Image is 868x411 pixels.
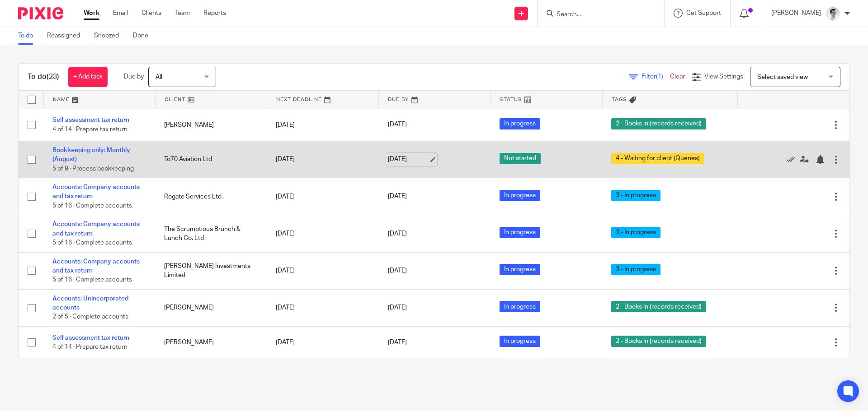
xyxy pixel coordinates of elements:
span: (1) [656,74,663,80]
a: Bookkeeping only: Monthly (August) [52,147,130,162]
span: In progress [500,118,540,129]
span: 5 of 9 · Process bookkeeping [52,166,134,172]
span: [DATE] [388,122,407,128]
a: Clear [670,74,685,80]
td: [DATE] [267,252,378,289]
span: Select saved view [757,74,808,80]
span: 5 of 16 · Complete accounts [52,240,132,246]
span: Not started [500,153,541,164]
span: [DATE] [388,194,407,200]
span: [DATE] [388,231,407,237]
span: [DATE] [388,339,407,346]
td: [PERSON_NAME] [155,289,267,326]
td: [DATE] [267,289,378,326]
a: Self assessment tax return [52,117,129,123]
a: Snoozed [94,27,126,45]
td: [PERSON_NAME] [155,326,267,358]
a: Team [175,9,190,18]
td: Rogate Services Ltd. [155,178,267,215]
a: + Add task [68,67,108,87]
h1: To do [28,72,59,82]
span: [DATE] [388,305,407,311]
span: 4 of 14 · Prepare tax return [52,344,127,350]
td: [DATE] [267,326,378,358]
input: Search [556,11,637,19]
span: [DATE] [388,268,407,274]
span: 5 of 16 · Complete accounts [52,277,132,283]
span: 3 - In progress [611,264,660,275]
p: [PERSON_NAME] [771,9,821,18]
a: To do [18,27,40,45]
a: Work [84,9,99,18]
span: 2 - Books in (records received) [611,301,706,312]
a: Email [113,9,128,18]
a: Reassigned [47,27,87,45]
span: All [156,74,162,80]
span: In progress [500,301,540,312]
span: 3 - In progress [611,227,660,238]
span: In progress [500,227,540,238]
p: Due by [124,72,144,81]
span: 4 - Waiting for client (Queries) [611,153,704,164]
td: To70 Aviation Ltd [155,141,267,178]
a: Accounts: Unincorporated accounts [52,296,128,311]
span: In progress [500,190,540,201]
a: Accounts: Company accounts and tax return [52,221,140,236]
a: Clients [142,9,161,18]
td: [DATE] [267,109,378,141]
td: The Scrumptious Brunch & Lunch Co. Ltd [155,215,267,252]
span: 2 - Books in (records received) [611,336,706,347]
span: 2 - Books in (records received) [611,118,706,129]
a: Reports [203,9,226,18]
span: Get Support [686,10,721,16]
td: [DATE] [267,141,378,178]
a: Mark as done [786,155,800,164]
a: Self assessment tax return [52,335,129,341]
td: [DATE] [267,215,378,252]
span: (23) [47,73,59,80]
a: Done [133,27,155,45]
span: 4 of 14 · Prepare tax return [52,126,127,133]
span: In progress [500,264,540,275]
span: 2 of 5 · Complete accounts [52,314,128,320]
span: Filter [642,74,670,80]
a: Accounts: Company accounts and tax return [52,184,140,199]
span: Tags [612,97,627,102]
img: Adam_2025.jpg [826,6,840,21]
img: Pixie [18,7,63,19]
td: [PERSON_NAME] Investments Limited [155,252,267,289]
span: 3 - In progress [611,190,660,201]
span: View Settings [704,74,743,80]
span: In progress [500,336,540,347]
td: [DATE] [267,178,378,215]
a: Accounts: Company accounts and tax return [52,259,140,274]
span: 5 of 16 · Complete accounts [52,203,132,209]
td: [PERSON_NAME] [155,109,267,141]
